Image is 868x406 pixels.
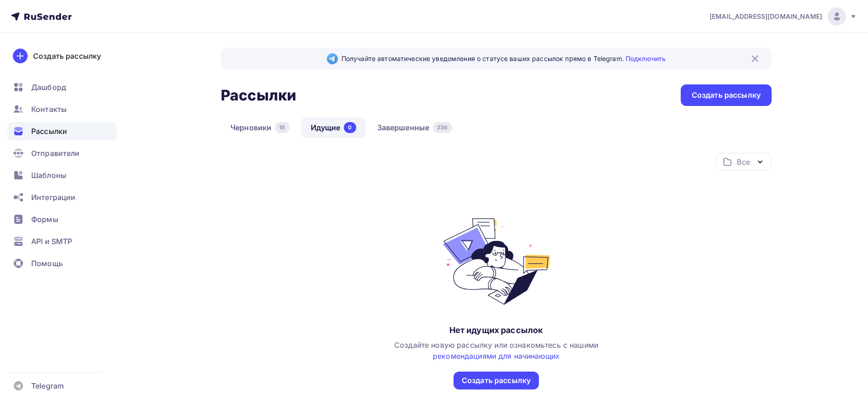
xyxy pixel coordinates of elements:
[626,55,666,62] a: Подключить
[710,12,822,21] span: [EMAIL_ADDRESS][DOMAIN_NAME]
[31,258,63,269] span: Помощь
[31,126,67,137] span: Рассылки
[368,117,462,138] a: Завершенные236
[7,144,117,162] a: Отправители
[433,351,560,361] a: рекомендациями для начинающих
[716,153,772,171] button: Все
[449,325,543,336] div: Нет идущих рассылок
[327,53,338,64] img: Telegram
[301,117,366,138] a: Идущие0
[433,122,452,133] div: 236
[275,122,289,133] div: 16
[7,78,117,96] a: Дашборд
[31,82,66,93] span: Дашборд
[7,210,117,228] a: Формы
[7,166,117,184] a: Шаблоны
[31,236,72,247] span: API и SMTP
[31,380,64,391] span: Telegram
[344,122,356,133] div: 0
[710,7,857,26] a: [EMAIL_ADDRESS][DOMAIN_NAME]
[221,117,299,138] a: Черновики16
[33,50,101,61] div: Создать рассылку
[7,122,117,140] a: Рассылки
[692,90,761,100] div: Создать рассылку
[31,214,58,225] span: Формы
[462,375,531,386] div: Создать рассылку
[31,104,67,115] span: Контакты
[31,192,75,203] span: Интеграции
[342,54,666,63] span: Получайте автоматические уведомления о статусе ваших рассылок прямо в Telegram.
[31,148,80,159] span: Отправители
[7,100,117,118] a: Контакты
[394,340,598,361] span: Создайте новую рассылку или ознакомьтесь с нашими
[737,156,750,167] div: Все
[31,170,66,181] span: Шаблоны
[221,86,296,105] h2: Рассылки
